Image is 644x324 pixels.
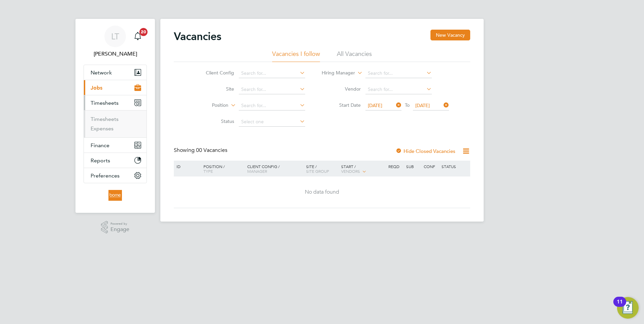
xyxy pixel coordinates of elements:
[84,26,147,58] a: LT[PERSON_NAME]
[239,85,305,94] input: Search for...
[84,80,147,95] button: Jobs
[403,101,412,109] span: To
[190,102,228,109] label: Position
[84,190,147,201] a: Go to home page
[91,157,110,164] span: Reports
[430,30,470,40] button: New Vacancy
[365,69,432,78] input: Search for...
[84,153,147,168] button: Reports
[198,161,246,177] div: Position /
[239,101,305,110] input: Search for...
[131,26,144,47] a: 20
[341,168,360,174] span: Vendors
[91,116,119,122] a: Timesheets
[110,221,129,227] span: Powered by
[340,161,387,177] div: Start /
[101,221,130,234] a: Powered byEngage
[111,32,119,41] span: LT
[322,102,361,108] label: Start Date
[368,102,382,108] span: [DATE]
[272,50,320,62] li: Vacancies I follow
[617,302,623,311] div: 11
[91,85,102,91] span: Jobs
[246,161,304,177] div: Client Config /
[84,65,147,80] button: Network
[365,85,432,94] input: Search for...
[422,161,440,172] div: Conf
[440,161,469,172] div: Status
[174,30,221,43] h2: Vacancies
[108,190,122,201] img: borneltd-logo-retina.png
[239,117,305,127] input: Select one
[75,19,155,213] nav: Main navigation
[247,168,267,174] span: Manager
[387,161,404,172] div: Reqd
[84,168,147,183] button: Preferences
[91,100,119,106] span: Timesheets
[91,172,120,179] span: Preferences
[110,227,129,232] span: Engage
[395,148,455,154] label: Hide Closed Vacancies
[239,69,305,78] input: Search for...
[306,168,329,174] span: Site Group
[337,50,372,62] li: All Vacancies
[174,147,229,154] div: Showing
[196,147,227,154] span: 00 Vacancies
[304,161,340,177] div: Site /
[175,161,198,172] div: ID
[415,102,430,108] span: [DATE]
[316,70,355,76] label: Hiring Manager
[84,110,147,137] div: Timesheets
[195,70,234,76] label: Client Config
[139,28,148,36] span: 20
[91,142,109,149] span: Finance
[405,161,422,172] div: Sub
[322,86,361,92] label: Vendor
[84,95,147,110] button: Timesheets
[617,297,639,319] button: Open Resource Center, 11 new notifications
[91,69,112,76] span: Network
[91,125,114,132] a: Expenses
[195,118,234,124] label: Status
[203,168,213,174] span: Type
[195,86,234,92] label: Site
[84,50,147,58] span: Luana Tarniceru
[84,138,147,153] button: Finance
[175,189,469,196] div: No data found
